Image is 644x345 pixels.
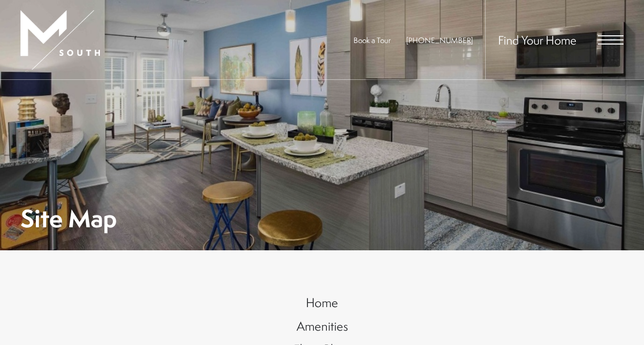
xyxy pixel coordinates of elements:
[598,35,624,45] button: Open Menu
[255,315,389,338] a: Go to Amenities
[406,35,473,46] span: [PHONE_NUMBER]
[406,35,473,46] a: Call Us at 813-570-8014
[354,35,391,46] a: Book a Tour
[498,32,576,48] a: Find Your Home
[20,10,100,70] img: MSouth
[297,317,348,335] span: Amenities
[306,294,338,311] span: Home
[255,291,389,315] a: Go to Home
[20,207,117,230] h1: Site Map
